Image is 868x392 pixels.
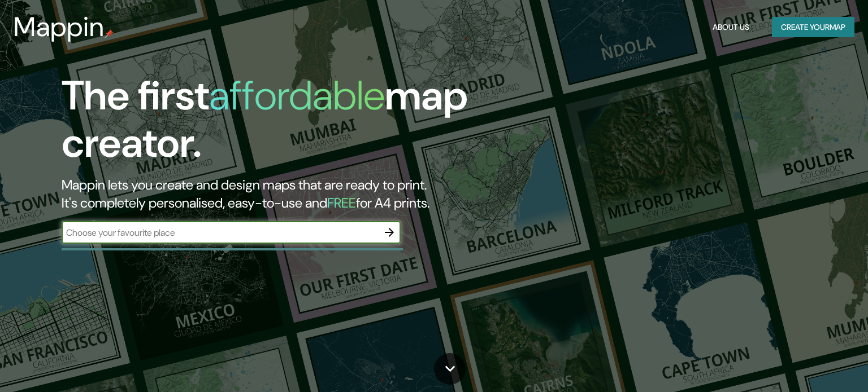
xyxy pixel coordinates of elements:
h2: Mappin lets you create and design maps that are ready to print. It's completely personalised, eas... [62,176,496,212]
img: mappin-pin [105,29,114,38]
h3: Mappin [14,11,105,43]
button: Create yourmap [772,17,854,38]
h5: FREE [327,194,356,212]
input: Choose your favourite place [62,226,378,239]
h1: The first map creator. [62,72,496,176]
h1: affordable [209,69,385,122]
button: About Us [708,17,754,38]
